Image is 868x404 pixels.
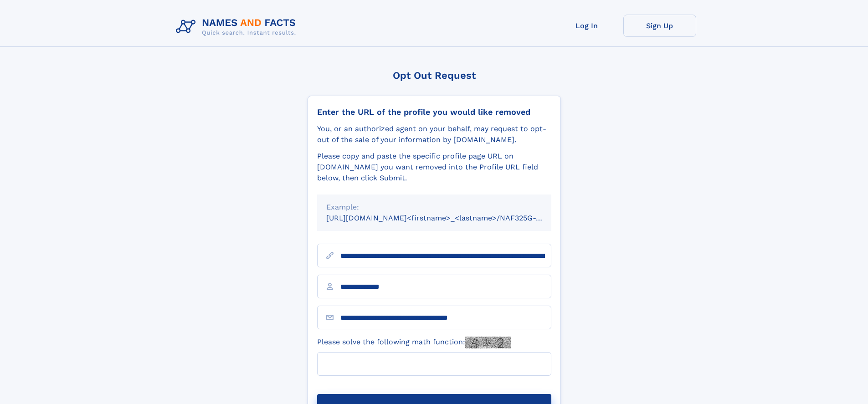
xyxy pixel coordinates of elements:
[172,15,303,39] img: Logo Names and Facts
[317,107,551,117] div: Enter the URL of the profile you would like removed
[317,151,551,184] div: Please copy and paste the specific profile page URL on [DOMAIN_NAME] you want removed into the Pr...
[326,202,542,213] div: Example:
[317,123,551,145] div: You, or an authorized agent on your behalf, may request to opt-out of the sale of your informatio...
[317,337,511,348] label: Please solve the following math function:
[550,15,623,37] a: Log In
[308,70,561,81] div: Opt Out Request
[623,15,696,37] a: Sign Up
[326,214,569,222] small: [URL][DOMAIN_NAME]<firstname>_<lastname>/NAF325G-xxxxxxxx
